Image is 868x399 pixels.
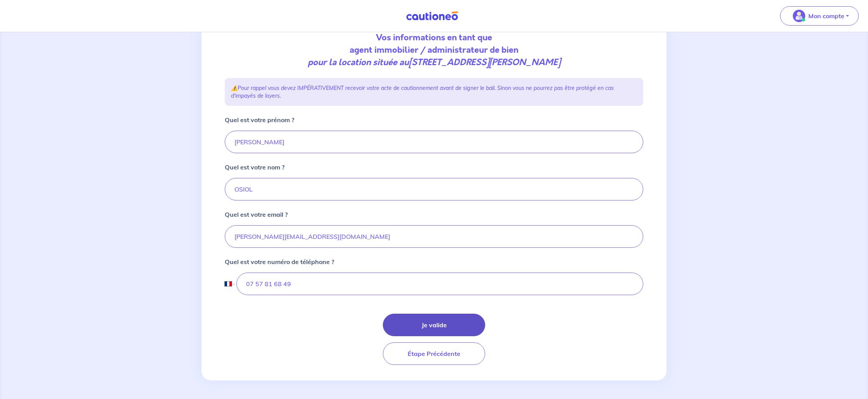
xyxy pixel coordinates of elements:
[225,210,288,219] p: Quel est votre email ?
[225,257,334,266] p: Quel est votre numéro de téléphone ?
[383,314,485,336] button: Je valide
[225,31,643,69] p: Vos informations en tant que agent immobilier / administrateur de bien
[808,11,844,21] p: Mon compte
[793,10,805,22] img: illu_account_valid_menu.svg
[780,6,859,26] button: illu_account_valid_menu.svgMon compte
[403,11,461,21] img: Cautioneo
[225,225,643,248] input: email.placeholder
[231,85,614,99] em: Pour rappel vous devez IMPÉRATIVEMENT recevoir votre acte de cautionnement avant de signer le bai...
[236,273,643,295] input: 06 90 67 45 34
[409,56,560,68] strong: [STREET_ADDRESS][PERSON_NAME]
[225,162,284,172] p: Quel est votre nom ?
[225,131,643,153] input: Daniel
[308,56,560,68] em: pour la location située au
[225,178,643,200] input: Duteuil
[225,115,294,124] p: Quel est votre prénom ?
[383,342,485,365] button: Étape Précédente
[231,84,637,100] p: ⚠️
